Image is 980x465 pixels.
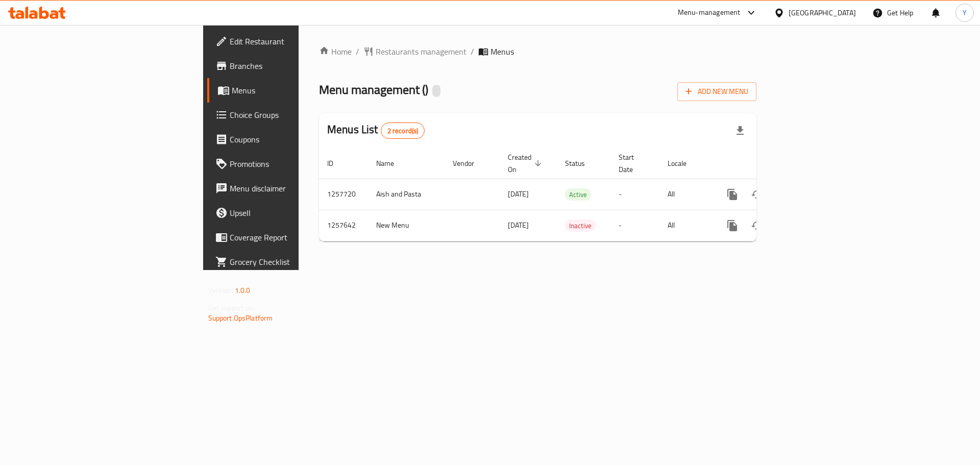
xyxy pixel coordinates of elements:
[327,157,347,169] span: ID
[230,158,359,170] span: Promotions
[207,176,367,201] a: Menu disclaimer
[728,118,752,143] div: Export file
[207,78,367,103] a: Menus
[491,45,514,58] span: Menus
[720,182,745,207] button: more
[208,284,233,297] span: Version:
[565,219,596,232] div: Inactive
[207,103,367,127] a: Choice Groups
[208,311,273,325] a: Support.OpsPlatform
[508,218,529,232] span: [DATE]
[363,45,467,58] a: Restaurants management
[659,179,712,210] td: All
[677,82,756,101] button: Add New Menu
[207,225,367,250] a: Coverage Report
[207,201,367,225] a: Upsell
[565,188,591,201] div: Active
[207,54,367,78] a: Branches
[207,250,367,274] a: Grocery Checklist
[207,127,367,152] a: Coupons
[619,151,647,176] span: Start Date
[789,7,856,18] div: [GEOGRAPHIC_DATA]
[368,210,445,241] td: New Menu
[678,7,741,19] div: Menu-management
[208,301,255,314] span: Get support on:
[745,182,769,207] button: Change Status
[659,210,712,241] td: All
[327,122,425,139] h2: Menus List
[230,133,359,145] span: Coupons
[381,126,425,136] span: 2 record(s)
[368,179,445,210] td: Aish and Pasta
[610,210,659,241] td: -
[230,109,359,121] span: Choice Groups
[565,157,598,169] span: Status
[376,45,467,58] span: Restaurants management
[319,78,428,101] span: Menu management ( )
[565,189,591,201] span: Active
[319,148,826,241] table: enhanced table
[565,220,596,232] span: Inactive
[230,35,359,47] span: Edit Restaurant
[453,157,487,169] span: Vendor
[207,152,367,176] a: Promotions
[230,256,359,268] span: Grocery Checklist
[508,187,529,201] span: [DATE]
[668,157,700,169] span: Locale
[376,157,407,169] span: Name
[230,60,359,72] span: Branches
[471,45,474,58] li: /
[381,123,425,139] div: Total records count
[235,284,251,297] span: 1.0.0
[230,231,359,243] span: Coverage Report
[720,213,745,238] button: more
[207,29,367,54] a: Edit Restaurant
[232,84,359,96] span: Menus
[230,207,359,219] span: Upsell
[963,7,967,18] span: Y
[712,148,826,179] th: Actions
[685,85,748,98] span: Add New Menu
[319,45,756,58] nav: breadcrumb
[230,182,359,194] span: Menu disclaimer
[610,179,659,210] td: -
[508,151,545,176] span: Created On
